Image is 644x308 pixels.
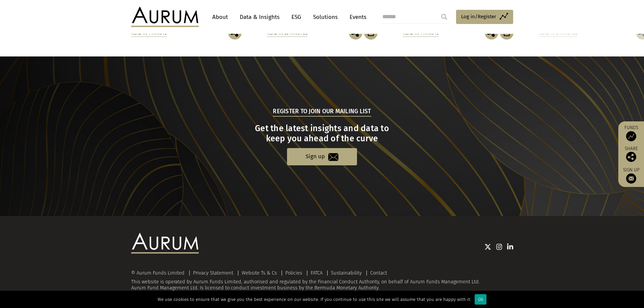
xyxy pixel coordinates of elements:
a: Sustainability [331,270,362,276]
a: Sign up [287,148,357,165]
a: Log in/Register [456,10,513,24]
a: Solutions [310,11,341,23]
div: © Aurum Funds Limited [131,270,188,276]
a: Events [346,11,366,23]
a: About [209,11,231,23]
a: Sign up [622,167,641,184]
a: Website Ts & Cs [242,270,277,276]
a: Policies [285,270,302,276]
a: Data & Insights [236,11,283,23]
img: Aurum [131,7,199,27]
h5: Register to join our mailing list [273,107,371,117]
img: Instagram icon [496,243,502,250]
img: Sign up to our newsletter [626,173,636,184]
a: Contact [370,270,387,276]
div: Share [622,146,641,162]
div: This website is operated by Aurum Funds Limited, authorised and regulated by the Financial Conduc... [131,270,513,291]
h3: Get the latest insights and data to keep you ahead of the curve [132,123,512,144]
a: FATCA [311,270,323,276]
a: Privacy Statement [193,270,233,276]
input: Submit [437,10,451,24]
img: Share this post [626,152,636,162]
img: Access Funds [626,131,636,141]
a: Funds [622,125,641,141]
img: Aurum Logo [131,233,199,253]
span: Log in/Register [461,13,496,21]
img: Linkedin icon [507,243,513,250]
img: Twitter icon [484,243,491,250]
div: Ok [475,294,486,305]
a: ESG [288,11,305,23]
